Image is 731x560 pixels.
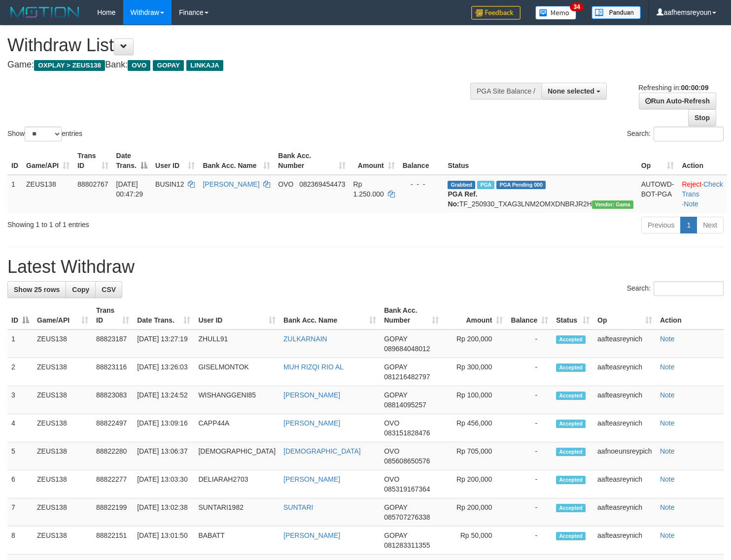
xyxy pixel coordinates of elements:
[556,504,586,512] span: Accepted
[548,87,594,95] span: None selected
[299,180,345,188] span: Copy 082369454473 to clipboard
[194,527,279,555] td: BABATT
[72,286,89,294] span: Copy
[92,329,133,358] td: 88823187
[696,217,724,233] a: Next
[443,329,507,358] td: Rp 200,000
[660,447,675,455] a: Note
[660,391,675,399] a: Note
[507,414,552,442] td: -
[470,83,541,99] div: PGA Site Balance /
[7,329,33,358] td: 1
[283,503,313,511] a: SUNTARI
[660,419,675,427] a: Note
[153,60,184,71] span: GOPAY
[92,301,133,329] th: Trans ID: activate to sort column ascending
[384,401,426,409] span: Copy 08814095257 to clipboard
[627,281,724,296] label: Search:
[73,147,112,175] th: Trans ID: activate to sort column ascending
[7,301,33,329] th: ID: activate to sort column descending
[443,470,507,498] td: Rp 200,000
[194,470,279,498] td: DELIARAH2703
[556,448,586,456] span: Accepted
[593,358,656,386] td: aafteasreynich
[593,527,656,555] td: aafteasreynich
[380,301,443,329] th: Bank Acc. Number: activate to sort column ascending
[128,60,150,71] span: OVO
[7,498,33,527] td: 7
[283,391,340,399] a: [PERSON_NAME]
[194,329,279,358] td: ZHULL91
[654,281,724,296] input: Search:
[556,420,586,428] span: Accepted
[660,475,675,483] a: Note
[155,180,184,188] span: BUSIN12
[95,281,122,298] a: CSV
[33,358,92,386] td: ZEUS138
[92,470,133,498] td: 88822277
[448,190,477,208] b: PGA Ref. No:
[133,301,194,329] th: Date Trans.: activate to sort column ascending
[384,419,399,427] span: OVO
[7,442,33,470] td: 5
[7,60,478,70] h4: Game: Bank:
[403,179,440,189] div: - - -
[471,6,521,20] img: Feedback.jpg
[151,147,199,175] th: User ID: activate to sort column ascending
[507,470,552,498] td: -
[384,447,399,455] span: OVO
[283,475,340,483] a: [PERSON_NAME]
[7,281,66,298] a: Show 25 rows
[593,470,656,498] td: aafteasreynich
[33,498,92,527] td: ZEUS138
[541,83,607,99] button: None selected
[627,127,724,141] label: Search:
[133,414,194,442] td: [DATE] 13:09:16
[92,498,133,527] td: 88822199
[283,363,344,371] a: MUH RIZQI RIO AL
[194,498,279,527] td: SUNTARI1982
[33,442,92,470] td: ZEUS138
[133,386,194,414] td: [DATE] 13:24:52
[507,301,552,329] th: Balance: activate to sort column ascending
[556,363,586,372] span: Accepted
[7,257,724,277] h1: Latest Withdraw
[552,301,593,329] th: Status: activate to sort column ascending
[682,180,701,188] a: Reject
[593,498,656,527] td: aafteasreynich
[684,200,698,208] a: Note
[641,217,681,233] a: Previous
[660,503,675,511] a: Note
[92,414,133,442] td: 88822497
[384,373,430,381] span: Copy 081216482797 to clipboard
[443,527,507,555] td: Rp 50,000
[133,442,194,470] td: [DATE] 13:06:37
[656,301,724,329] th: Action
[384,513,430,521] span: Copy 085707276338 to clipboard
[637,175,678,213] td: AUTOWD-BOT-PGA
[443,498,507,527] td: Rp 200,000
[678,175,727,213] td: · ·
[384,503,407,511] span: GOPAY
[7,470,33,498] td: 6
[384,475,399,483] span: OVO
[353,180,384,198] span: Rp 1.250.000
[92,527,133,555] td: 88822151
[274,147,349,175] th: Bank Acc. Number: activate to sort column ascending
[77,180,108,188] span: 88802767
[443,301,507,329] th: Amount: activate to sort column ascending
[7,358,33,386] td: 2
[349,147,399,175] th: Amount: activate to sort column ascending
[7,127,82,141] label: Show entries
[7,175,22,213] td: 1
[384,485,430,493] span: Copy 085319167364 to clipboard
[384,541,430,549] span: Copy 081283311355 to clipboard
[7,216,297,230] div: Showing 1 to 1 of 1 entries
[443,414,507,442] td: Rp 456,000
[496,181,546,189] span: PGA Pending
[14,286,60,294] span: Show 25 rows
[279,301,380,329] th: Bank Acc. Name: activate to sort column ascending
[194,442,279,470] td: [DEMOGRAPHIC_DATA]
[443,358,507,386] td: Rp 300,000
[25,127,62,141] select: Showentries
